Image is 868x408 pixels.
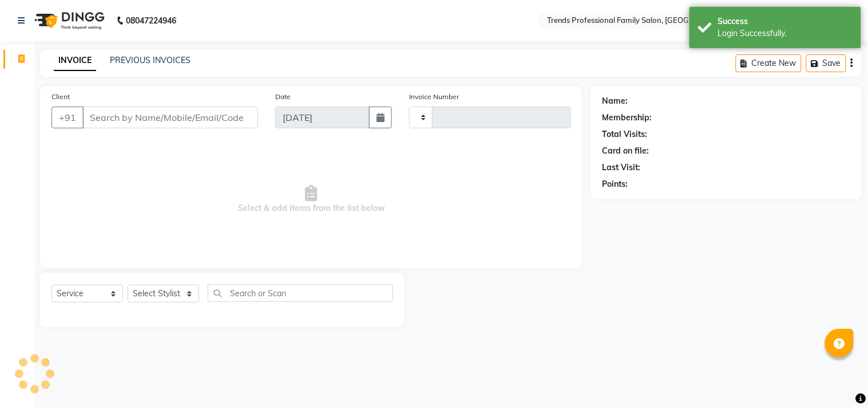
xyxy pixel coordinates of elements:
a: PREVIOUS INVOICES [110,55,191,65]
div: Membership: [603,112,652,124]
div: Last Visit: [603,162,641,174]
span: Select & add items from the list below [51,142,571,257]
div: Total Visits: [603,128,648,140]
b: 08047224946 [126,5,176,37]
div: Success [718,15,853,28]
button: Create New [736,54,802,72]
label: Date [275,92,291,102]
button: +91 [51,107,84,128]
div: Name: [603,95,628,107]
input: Search by Name/Mobile/Email/Code [82,107,258,128]
div: Card on file: [603,145,649,157]
button: Save [806,54,846,72]
img: logo [29,5,108,37]
div: Login Successfully. [718,28,853,40]
label: Client [51,92,70,102]
div: Points: [603,178,628,190]
label: Invoice Number [409,92,459,102]
input: Search or Scan [208,284,393,302]
a: INVOICE [54,50,96,71]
